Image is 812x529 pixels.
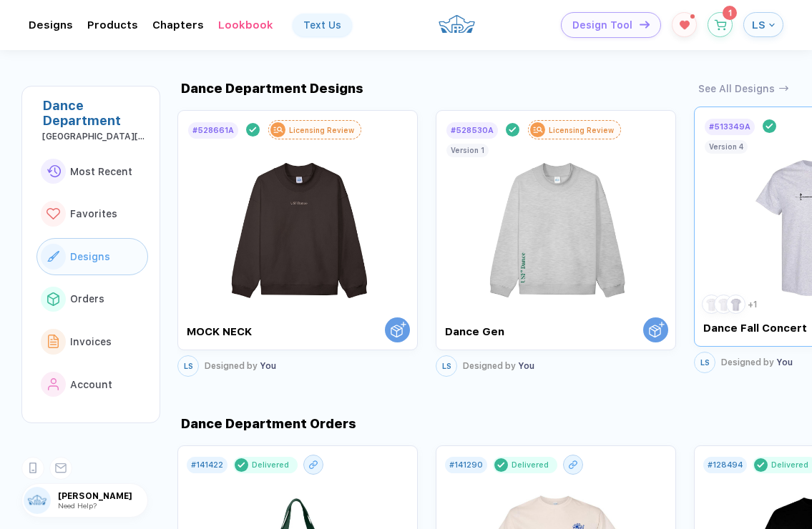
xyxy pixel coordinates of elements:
[70,336,112,347] span: Invoices
[58,501,97,510] span: Need Help?
[218,19,273,31] div: Lookbook
[42,132,148,142] div: University of South Florida
[640,21,650,29] img: icon
[728,9,732,17] span: 1
[451,126,494,135] div: # 528530A
[205,361,258,371] span: Designed by
[476,140,637,308] img: 9e2e1fc1-1b30-4e0a-9c44-fdc2601fffa8_nt_front_1759621300637.jpg
[512,460,549,469] div: Delivered
[549,126,614,134] div: Licensing Review
[70,293,104,305] span: Orders
[721,357,774,367] span: Designed by
[704,297,719,312] img: 1
[187,325,306,338] div: MOCK NECK
[698,83,775,94] div: See All Designs
[436,355,457,377] button: LS
[561,12,661,38] button: Design Toolicon
[42,98,148,128] div: Dance Department
[47,208,60,220] img: link to icon
[690,14,695,19] sup: 1
[218,19,273,31] div: LookbookToggle dropdown menu chapters
[205,361,276,371] div: You
[58,491,147,501] span: [PERSON_NAME]
[752,19,765,31] span: LS
[436,107,676,380] div: #528530ALicensing ReviewOrder with a Sales Rep Dance GenVersion 1LSDesigned by You
[48,335,59,348] img: link to icon
[36,153,148,190] button: link to iconMost Recent
[716,297,731,312] img: 2
[293,14,352,36] a: Text Us
[47,251,59,262] img: link to icon
[694,352,715,373] button: LS
[709,122,750,132] div: # 513349A
[177,355,199,377] button: LS
[445,325,564,338] div: Dance Gen
[48,378,59,391] img: link to icon
[177,416,356,431] div: Dance Department Orders
[36,323,148,360] button: link to iconInvoices
[438,9,476,39] img: crown
[36,238,148,275] button: link to iconDesigns
[47,292,59,305] img: link to icon
[449,460,483,469] div: # 141290
[184,362,193,371] span: LS
[643,317,668,342] button: Order with a Sales Rep
[70,166,132,177] span: Most Recent
[442,362,451,371] span: LS
[649,322,665,337] img: Order with a Sales Rep
[289,126,354,134] div: Licensing Review
[709,142,743,151] div: Version 4
[36,366,148,403] button: link to iconAccount
[24,487,51,514] img: user profile
[70,251,110,262] span: Designs
[303,19,341,31] div: Text Us
[463,361,516,371] span: Designed by
[177,107,418,380] div: #528661ALicensing ReviewOrder with a Sales Rep MOCK NECKLSDesigned by You
[47,165,61,177] img: link to icon
[451,146,484,154] div: Version 1
[771,460,808,469] div: Delivered
[36,195,148,232] button: link to iconFavorites
[29,19,73,31] div: DesignsToggle dropdown menu
[177,81,363,96] div: Dance Department Designs
[728,297,743,312] img: 3
[385,317,410,342] button: Order with a Sales Rep
[463,361,534,371] div: You
[698,83,789,94] button: See All Designs
[36,281,148,318] button: link to iconOrders
[721,357,793,367] div: You
[70,379,112,390] span: Account
[252,460,289,469] div: Delivered
[708,460,743,469] div: # 128494
[217,140,378,308] img: ad717140-f39e-4fe3-8cd6-8ad4aee27ccc_nt_front_1759702027467.jpg
[87,19,138,31] div: ProductsToggle dropdown menu
[743,12,783,37] button: LS
[723,6,737,20] sup: 1
[191,460,223,469] div: # 141422
[70,208,117,219] span: Favorites
[700,358,710,367] span: LS
[748,300,758,310] div: + 1
[192,126,234,135] div: # 528661A
[152,19,204,31] div: ChaptersToggle dropdown menu chapters
[572,19,632,31] span: Design Tool
[391,322,406,337] img: Order with a Sales Rep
